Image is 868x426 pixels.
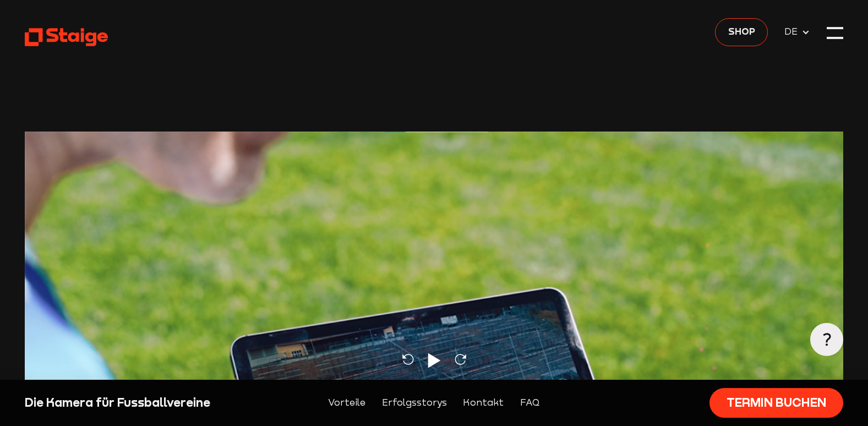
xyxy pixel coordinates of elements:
div: Die Kamera für Fussballvereine [25,395,220,411]
span: Shop [728,24,755,39]
span: DE [784,25,801,39]
a: FAQ [520,396,540,410]
a: Shop [715,18,768,46]
a: Termin buchen [709,388,843,418]
a: Kontakt [463,396,504,410]
a: Erfolgsstorys [382,396,447,410]
a: Vorteile [328,396,365,410]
